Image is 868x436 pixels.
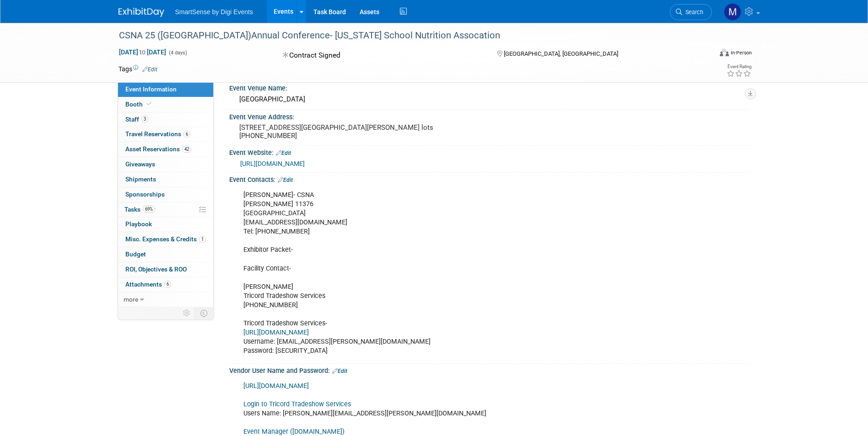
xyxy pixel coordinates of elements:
a: Edit [278,177,293,183]
img: McKinzie Kistler [724,3,741,21]
span: 6 [164,281,171,287]
div: [GEOGRAPHIC_DATA] [236,92,743,106]
td: Personalize Event Tab Strip [179,307,195,319]
span: Misc. Expenses & Credits [125,235,206,243]
pre: [STREET_ADDRESS][GEOGRAPHIC_DATA][PERSON_NAME] lots [PHONE_NUMBER] [239,123,436,140]
a: Playbook [118,217,213,232]
div: In-Person [730,49,752,56]
span: Search [682,9,703,16]
span: Staff [125,116,148,123]
a: Booth [118,97,213,112]
a: Edit [276,150,291,156]
span: 3 [141,116,148,122]
a: Misc. Expenses & Credits1 [118,232,213,247]
div: Event Venue Address: [229,110,750,122]
span: SmartSense by Digi Events [175,8,253,16]
div: Event Venue Name: [229,81,750,93]
a: Attachments6 [118,277,213,292]
a: Edit [142,66,157,73]
span: Attachments [125,281,171,288]
span: 42 [182,146,191,153]
a: [URL][DOMAIN_NAME] [243,382,309,390]
div: Vendor User Name and Password: [229,364,750,376]
div: Event Contacts: [229,173,750,185]
a: Search [670,4,712,20]
div: Event Website: [229,146,750,158]
span: (4 days) [168,50,187,56]
span: Tasks [124,206,155,213]
a: [URL][DOMAIN_NAME] [240,160,305,167]
a: Event Information [118,82,213,97]
a: [URL][DOMAIN_NAME] [243,329,309,336]
a: Giveaways [118,157,213,172]
span: Giveaways [125,160,155,168]
i: Booth reservation complete [147,101,151,106]
a: Login to Tricord Tradeshow Services [243,400,351,408]
a: Tasks69% [118,202,213,217]
span: 1 [199,236,206,243]
a: Edit [332,368,347,374]
span: 6 [183,131,190,138]
a: ROI, Objectives & ROO [118,262,213,277]
a: Budget [118,247,213,262]
span: Budget [125,250,146,258]
a: Asset Reservations42 [118,142,213,157]
span: to [138,48,147,56]
img: Format-Inperson.png [720,49,729,56]
span: Shipments [125,175,156,183]
td: Tags [119,64,157,74]
span: Event Information [125,85,177,93]
div: Event Rating [727,64,751,69]
a: more [118,292,213,307]
span: [GEOGRAPHIC_DATA], [GEOGRAPHIC_DATA] [504,50,618,57]
div: Contract Signed [280,48,482,64]
div: [PERSON_NAME]- CSNA [PERSON_NAME] 11376 [GEOGRAPHIC_DATA] [EMAIL_ADDRESS][DOMAIN_NAME] Tel: [PHON... [237,186,649,360]
td: Toggle Event Tabs [194,307,213,319]
div: CSNA 25 ([GEOGRAPHIC_DATA])Annual Conference- [US_STATE] School Nutrition Assocation [116,27,698,44]
a: Event Manager ([DOMAIN_NAME]) [243,428,345,436]
span: Playbook [125,220,152,228]
span: Booth [125,101,153,108]
div: Event Format [658,48,752,61]
a: Sponsorships [118,187,213,202]
span: Asset Reservations [125,145,191,153]
span: more [124,296,138,303]
span: [DATE] [DATE] [119,48,167,56]
a: Shipments [118,172,213,187]
a: Staff3 [118,112,213,127]
span: Travel Reservations [125,130,190,138]
span: ROI, Objectives & ROO [125,266,187,273]
img: ExhibitDay [119,8,164,17]
span: 69% [143,206,155,213]
a: Travel Reservations6 [118,127,213,142]
span: Sponsorships [125,191,165,198]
